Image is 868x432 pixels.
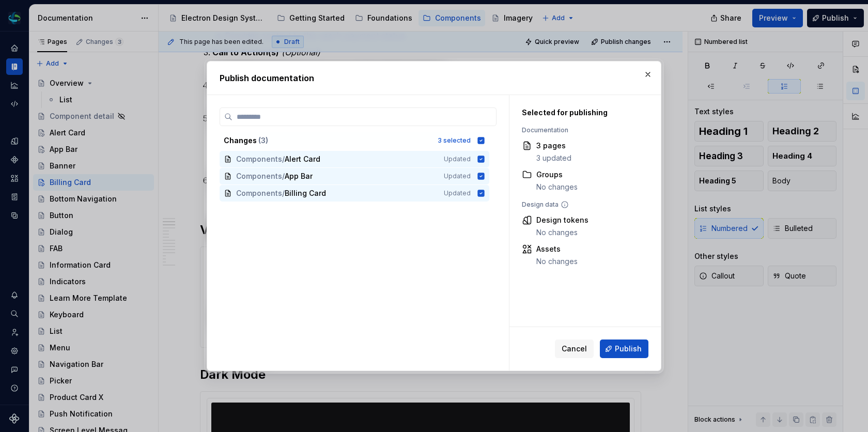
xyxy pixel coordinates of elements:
[285,154,320,164] span: Alert Card
[555,340,594,358] button: Cancel
[220,72,648,84] h2: Publish documentation
[236,188,282,198] span: Components
[536,256,578,267] div: No changes
[536,141,571,151] div: 3 pages
[522,126,643,134] div: Documentation
[258,136,268,145] span: ( 3 )
[615,344,642,354] span: Publish
[536,227,588,238] div: No changes
[536,153,571,163] div: 3 updated
[522,200,643,209] div: Design data
[236,154,282,164] span: Components
[285,171,313,181] span: App Bar
[522,107,643,118] div: Selected for publishing
[444,172,471,180] span: Updated
[562,344,587,354] span: Cancel
[236,171,282,181] span: Components
[536,215,588,225] div: Design tokens
[536,244,578,254] div: Assets
[444,189,471,197] span: Updated
[536,182,578,192] div: No changes
[285,188,326,198] span: Billing Card
[282,188,285,198] span: /
[282,154,285,164] span: /
[600,340,648,358] button: Publish
[438,136,471,145] div: 3 selected
[282,171,285,181] span: /
[224,135,431,146] div: Changes
[444,155,471,163] span: Updated
[536,169,578,180] div: Groups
